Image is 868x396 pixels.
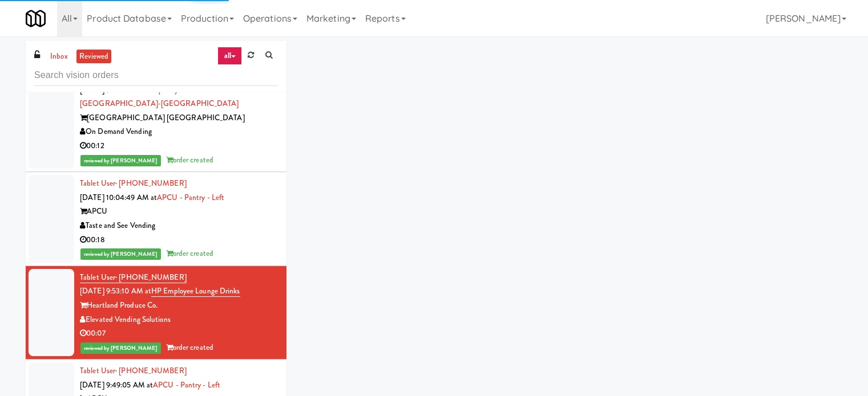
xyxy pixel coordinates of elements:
input: Search vision orders [34,65,278,86]
span: order created [166,248,213,259]
a: Tablet User· [PHONE_NUMBER] [80,272,187,283]
div: 00:07 [80,326,278,341]
a: Tablet User· [PHONE_NUMBER] [80,178,187,189]
a: inbox [47,50,71,64]
div: On Demand Vending [80,125,278,139]
span: reviewed by [PERSON_NAME] [80,342,161,354]
div: Elevated Vending Solutions [80,313,278,327]
span: [DATE] 10:04:49 AM at [80,192,157,203]
span: · [PHONE_NUMBER] [115,365,187,376]
span: [DATE] 9:49:05 AM at [80,379,153,390]
div: APCU [80,205,278,219]
li: Tablet User· [PHONE_NUMBER][DATE] 9:53:10 AM atHP Employee Lounge DrinksHeartland Produce Co.Elev... [26,266,286,360]
span: · [PHONE_NUMBER] [115,178,187,189]
div: 00:12 [80,139,278,153]
span: reviewed by [PERSON_NAME] [80,155,161,166]
li: Tablet User· [PHONE_NUMBER][DATE] 9:55:52 AM atTapestry Station [GEOGRAPHIC_DATA]-[GEOGRAPHIC_DAT... [26,64,286,172]
li: Tablet User· [PHONE_NUMBER][DATE] 10:04:49 AM atAPCU - Pantry - LeftAPCUTaste and See Vending00:1... [26,172,286,266]
a: APCU - Pantry - Left [153,379,220,390]
div: 00:18 [80,233,278,247]
div: Heartland Produce Co. [80,299,278,313]
a: all [217,47,241,65]
img: Micromart [26,9,46,28]
span: order created [166,154,213,165]
span: reviewed by [PERSON_NAME] [80,248,161,260]
div: [GEOGRAPHIC_DATA] [GEOGRAPHIC_DATA] [80,111,278,125]
a: reviewed [76,50,112,64]
span: · [PHONE_NUMBER] [115,272,187,283]
span: [DATE] 9:55:52 AM at [80,84,152,95]
a: HP Employee Lounge Drinks [151,285,240,297]
span: order created [166,342,213,353]
div: Taste and See Vending [80,219,278,233]
a: Tablet User· [PHONE_NUMBER] [80,365,187,376]
span: [DATE] 9:53:10 AM at [80,285,151,296]
a: APCU - Pantry - Left [157,192,224,203]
